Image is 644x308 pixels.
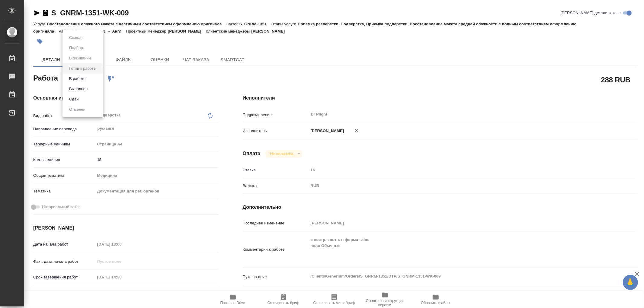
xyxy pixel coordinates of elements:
[67,75,87,82] button: В работе
[67,34,84,41] button: Создан
[67,55,93,62] button: В ожидании
[67,45,85,51] button: Подбор
[67,65,98,72] button: Готов к работе
[67,96,80,103] button: Сдан
[67,86,89,92] button: Выполнен
[67,106,87,113] button: Отменен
